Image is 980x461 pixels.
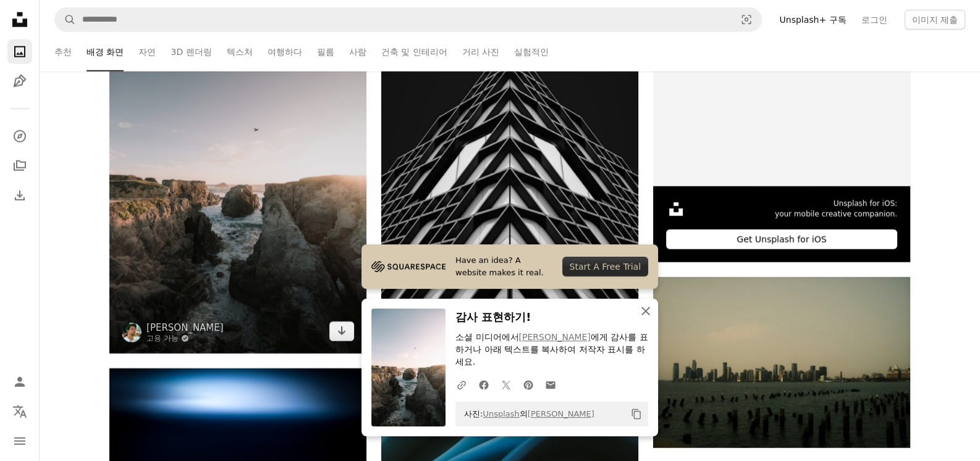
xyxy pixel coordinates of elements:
[666,199,686,219] img: file-1631306537910-2580a29a3cfcimage
[7,69,32,94] a: 일러스트
[854,10,895,30] a: 로그인
[109,177,366,188] a: 해질녘에 파도가 부서지는 바위가 많은 해안선.
[455,254,552,279] span: Have an idea? A website makes it real.
[7,154,32,178] a: 컬렉션
[54,7,762,32] form: 사이트 전체에서 이미지 찾기
[227,32,253,72] a: 텍스처
[317,32,334,72] a: 필름
[122,323,142,343] img: Kevin Mueller의 프로필로 이동
[653,277,910,448] img: 수역을 가로지르는 먼 도시 풍경
[7,370,32,394] a: 로그인 / 가입
[7,124,32,149] a: 탐색
[371,257,446,276] img: file-1705255347840-230a6ab5bca9image
[495,372,517,397] a: Twitter에 공유
[7,399,32,424] button: 언어
[653,357,910,368] a: 수역을 가로지르는 먼 도시 풍경
[483,409,519,418] a: Unsplash
[55,8,76,31] button: Unsplash 검색
[349,32,366,72] a: 사람
[7,39,32,64] a: 사진
[517,372,539,397] a: Pinterest에 공유
[458,404,594,424] span: 사진: 의
[772,10,853,30] a: Unsplash+ 구독
[7,429,32,454] button: 메뉴
[775,199,897,220] span: Unsplash for iOS: your mobile creative companion.
[905,10,965,30] button: 이미지 제출
[562,257,648,276] div: Start A Free Trial
[626,404,647,425] button: 클립보드에 복사하기
[455,331,648,368] p: 소셜 미디어에서 에게 감사를 표하거나 아래 텍스트를 복사하여 저작자 표시를 하세요.
[518,332,590,342] a: [PERSON_NAME]
[666,230,897,249] div: Get Unsplash for iOS
[539,372,562,397] a: 이메일로 공유에 공유
[361,244,658,289] a: Have an idea? A website makes it real.Start A Free Trial
[7,7,32,35] a: 홈 — Unsplash
[514,32,549,72] a: 실험적인
[329,322,354,341] a: 다운로드
[54,32,72,72] a: 추천
[146,322,224,334] a: [PERSON_NAME]
[732,8,761,31] button: 시각적 검색
[171,32,211,72] a: 3D 렌더링
[268,32,302,72] a: 여행하다
[109,11,366,354] img: 해질녘에 파도가 부서지는 바위가 많은 해안선.
[138,32,156,72] a: 자연
[7,183,32,208] a: 다운로드 내역
[473,372,495,397] a: Facebook에 공유
[528,409,594,418] a: [PERSON_NAME]
[381,32,447,72] a: 건축 및 인테리어
[462,32,499,72] a: 거리 사진
[455,309,648,326] h3: 감사 표현하기!
[146,334,224,344] a: 고용 가능
[381,149,638,160] a: 어두운 하늘을 배경으로 한 현대적인 기하학적 건물 외관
